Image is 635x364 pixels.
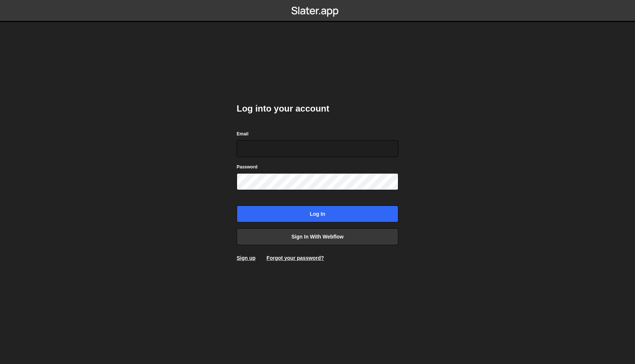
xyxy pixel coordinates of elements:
[237,130,248,138] label: Email
[237,228,398,245] a: Sign in with Webflow
[237,255,255,261] a: Sign up
[237,103,398,114] h2: Log into your account
[237,205,398,222] input: Log in
[266,255,324,261] a: Forgot your password?
[237,163,258,171] label: Password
